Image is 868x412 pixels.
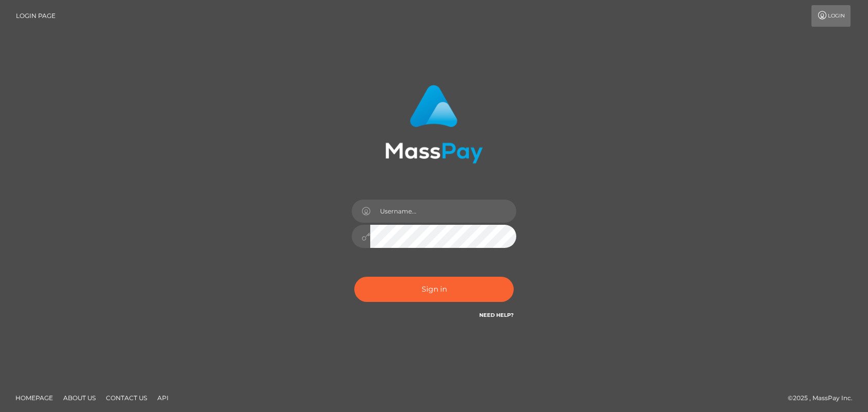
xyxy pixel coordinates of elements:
input: Username... [370,200,516,223]
a: Need Help? [479,312,514,318]
a: Login Page [16,5,56,27]
a: Contact Us [102,390,151,406]
a: About Us [59,390,100,406]
img: MassPay Login [385,85,483,164]
a: API [153,390,173,406]
a: Login [811,5,851,27]
button: Sign in [354,277,514,302]
div: © 2025 , MassPay Inc. [788,392,860,404]
a: Homepage [11,390,57,406]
